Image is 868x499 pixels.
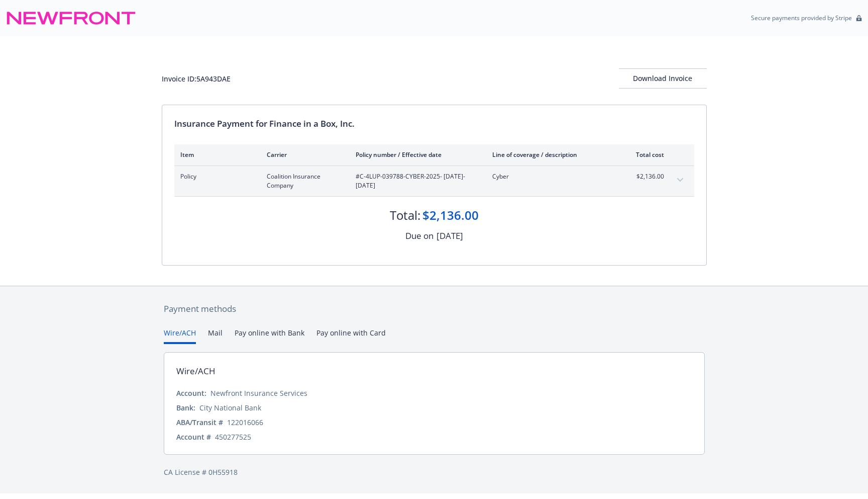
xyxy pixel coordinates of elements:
button: Wire/ACH [164,327,196,344]
div: Bank: [176,402,195,413]
span: Coalition Insurance Company [267,172,340,190]
div: City National Bank [199,402,261,413]
div: Total: [390,207,420,224]
span: Policy [180,172,251,181]
button: expand content [672,172,688,188]
div: $2,136.00 [422,207,479,224]
span: Cyber [492,172,610,181]
div: Payment methods [164,302,705,315]
div: Insurance Payment for Finance in a Box, Inc. [174,117,694,130]
button: Download Invoice [619,68,707,89]
span: #C-4LUP-039788-CYBER-2025 - [DATE]-[DATE] [356,172,476,190]
div: Line of coverage / description [492,150,610,159]
div: [DATE] [437,229,463,242]
p: Secure payments provided by Stripe [751,14,852,22]
div: CA License # 0H55918 [164,467,705,477]
div: Account # [176,432,211,442]
div: Carrier [267,150,340,159]
div: Account: [176,388,206,398]
button: Pay online with Card [316,327,386,344]
div: Download Invoice [619,69,707,88]
div: Item [180,150,251,159]
div: PolicyCoalition Insurance Company#C-4LUP-039788-CYBER-2025- [DATE]-[DATE]Cyber$2,136.00expand con... [174,166,694,196]
div: Wire/ACH [176,365,215,378]
div: ABA/Transit # [176,417,223,428]
button: Mail [208,327,223,344]
button: Pay online with Bank [235,327,304,344]
div: Due on [405,229,433,242]
span: $2,136.00 [626,172,664,181]
div: Newfront Insurance Services [210,388,307,398]
div: Invoice ID: 5A943DAE [162,73,231,84]
div: Total cost [626,150,664,159]
div: Policy number / Effective date [356,150,476,159]
div: 450277525 [215,432,251,442]
div: 122016066 [227,417,263,428]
